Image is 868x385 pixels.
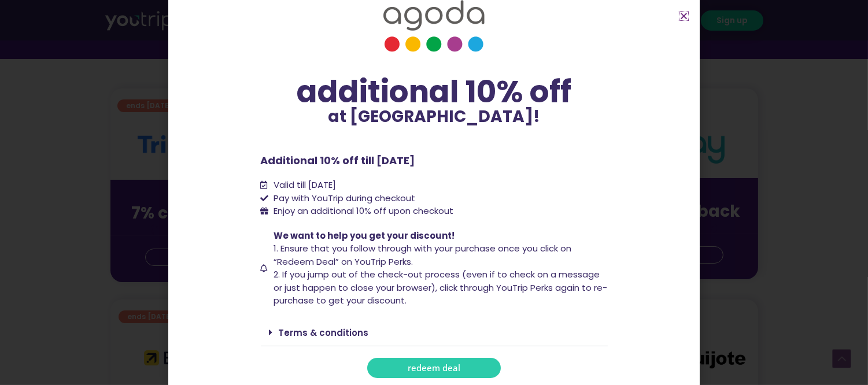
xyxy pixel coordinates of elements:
div: additional 10% off [261,75,608,109]
a: Close [679,12,688,20]
span: Valid till [DATE] [271,179,336,192]
span: We want to help you get your discount! [274,229,455,242]
p: Additional 10% off till [DATE] [261,153,608,168]
span: Pay with YouTrip during checkout [271,192,415,205]
div: Terms & conditions [261,319,608,346]
a: redeem deal [367,358,501,378]
a: Terms & conditions [279,327,369,339]
span: redeem deal [408,364,460,372]
p: at [GEOGRAPHIC_DATA]! [261,109,608,125]
span: Enjoy an additional 10% off upon checkout [274,205,453,217]
span: 2. If you jump out of the check-out process (even if to check on a message or just happen to clos... [274,268,607,306]
span: 1. Ensure that you follow through with your purchase once you click on “Redeem Deal” on YouTrip P... [274,242,571,268]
